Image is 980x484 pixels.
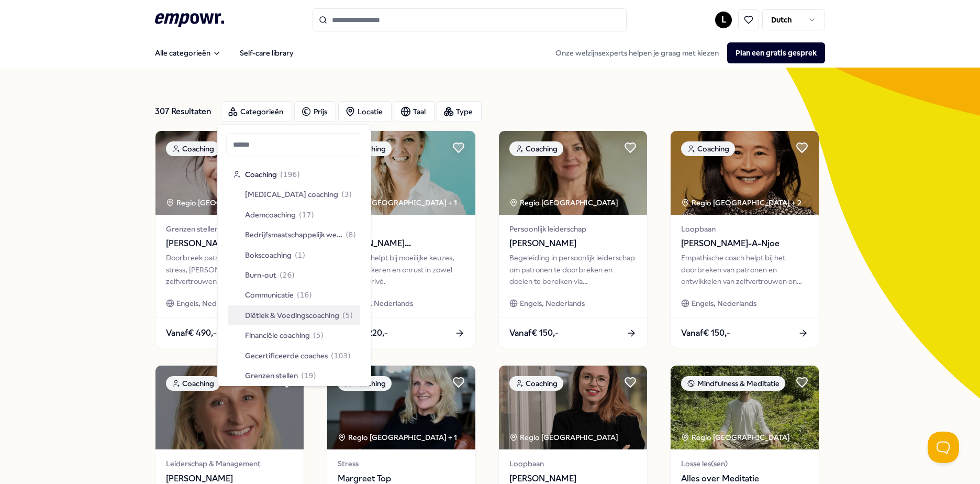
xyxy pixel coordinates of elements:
[348,298,413,309] span: Engels, Nederlands
[147,42,302,63] nav: Main
[520,298,585,309] span: Engels, Nederlands
[681,326,730,340] span: Vanaf € 150,-
[715,12,732,28] button: L
[509,326,559,340] span: Vanaf € 150,-
[692,298,756,309] span: Engels, Nederlands
[245,370,298,381] span: Grenzen stellen
[245,229,342,240] span: Bedrijfsmaatschappelijk werk
[166,223,293,235] span: Grenzen stellen
[221,101,292,122] button: Categorieën
[509,376,563,391] div: Coaching
[245,269,276,281] span: Burn-out
[226,162,362,381] div: Suggestions
[671,131,819,215] img: package image
[338,432,457,443] div: Regio [GEOGRAPHIC_DATA] + 1
[155,130,304,348] a: package imageCoachingRegio [GEOGRAPHIC_DATA] Grenzen stellen[PERSON_NAME]Doorbreek patronen, verm...
[245,169,277,180] span: Coaching
[327,130,476,348] a: package imageCoachingRegio [GEOGRAPHIC_DATA] + 1Burn-out[PERSON_NAME][GEOGRAPHIC_DATA]Coaching he...
[147,42,229,63] button: Alle categorieën
[509,432,620,443] div: Regio [GEOGRAPHIC_DATA]
[509,223,637,235] span: Persoonlijk leiderschap
[280,269,295,281] span: ( 26 )
[155,101,213,122] div: 307 Resultaten
[166,252,293,287] div: Doorbreek patronen, verminder stress, [PERSON_NAME] meer zelfvertrouwen, stel krachtig je eigen g...
[394,101,435,122] button: Taal
[301,370,316,381] span: ( 19 )
[166,141,220,156] div: Coaching
[299,209,314,221] span: ( 17 )
[245,329,310,341] span: Financiële coaching
[342,310,353,321] span: ( 5 )
[727,42,825,63] button: Plan een gratis gesprek
[338,223,465,235] span: Burn-out
[681,458,808,469] span: Losse les(sen)
[166,237,293,250] span: [PERSON_NAME]
[437,101,482,122] button: Type
[509,197,620,208] div: Regio [GEOGRAPHIC_DATA]
[245,350,328,361] span: Gecertificeerde coaches
[681,252,808,287] div: Empathische coach helpt bij het doorbreken van patronen en ontwikkelen van zelfvertrouwen en inne...
[166,376,220,391] div: Coaching
[346,229,356,240] span: ( 8 )
[681,141,735,156] div: Coaching
[509,237,637,250] span: [PERSON_NAME]
[245,310,339,321] span: Diëtiek & Voedingscoaching
[498,130,648,348] a: package imageCoachingRegio [GEOGRAPHIC_DATA] Persoonlijk leiderschap[PERSON_NAME]Begeleiding in p...
[509,458,637,469] span: Loopbaan
[295,249,305,261] span: ( 1 )
[176,298,241,309] span: Engels, Nederlands
[338,252,465,287] div: Coaching helpt bij moeilijke keuzes, stress, piekeren en onrust in zowel werk als privé.
[670,130,819,348] a: package imageCoachingRegio [GEOGRAPHIC_DATA] + 2Loopbaan[PERSON_NAME]-A-NjoeEmpathische coach hel...
[245,209,296,221] span: Ademcoaching
[341,189,352,200] span: ( 3 )
[166,326,217,340] span: Vanaf € 490,-
[928,432,959,463] iframe: Help Scout Beacon - Open
[331,350,351,361] span: ( 103 )
[499,131,647,215] img: package image
[671,366,819,449] img: package image
[294,101,336,122] button: Prijs
[509,252,637,287] div: Begeleiding in persoonlijk leiderschap om patronen te doorbreken en doelen te bereiken via bewust...
[327,366,475,449] img: package image
[155,131,304,215] img: package image
[338,101,392,122] button: Locatie
[681,376,785,391] div: Mindfulness & Meditatie
[338,197,457,208] div: Regio [GEOGRAPHIC_DATA] + 1
[245,289,294,301] span: Communicatie
[499,366,647,449] img: package image
[547,42,825,63] div: Onze welzijnsexperts helpen je graag met kiezen
[338,458,465,469] span: Stress
[681,197,801,208] div: Regio [GEOGRAPHIC_DATA] + 2
[681,432,792,443] div: Regio [GEOGRAPHIC_DATA]
[313,329,324,341] span: ( 5 )
[297,289,312,301] span: ( 16 )
[155,366,304,449] img: package image
[166,458,293,469] span: Leiderschap & Management
[313,8,627,31] input: Search for products, categories or subcategories
[245,249,292,261] span: Bokscoaching
[245,189,338,200] span: [MEDICAL_DATA] coaching
[327,131,475,215] img: package image
[509,141,563,156] div: Coaching
[166,197,276,208] div: Regio [GEOGRAPHIC_DATA]
[280,169,300,180] span: ( 196 )
[231,42,302,63] a: Self-care library
[681,223,808,235] span: Loopbaan
[681,237,808,250] span: [PERSON_NAME]-A-Njoe
[338,237,465,250] span: [PERSON_NAME][GEOGRAPHIC_DATA]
